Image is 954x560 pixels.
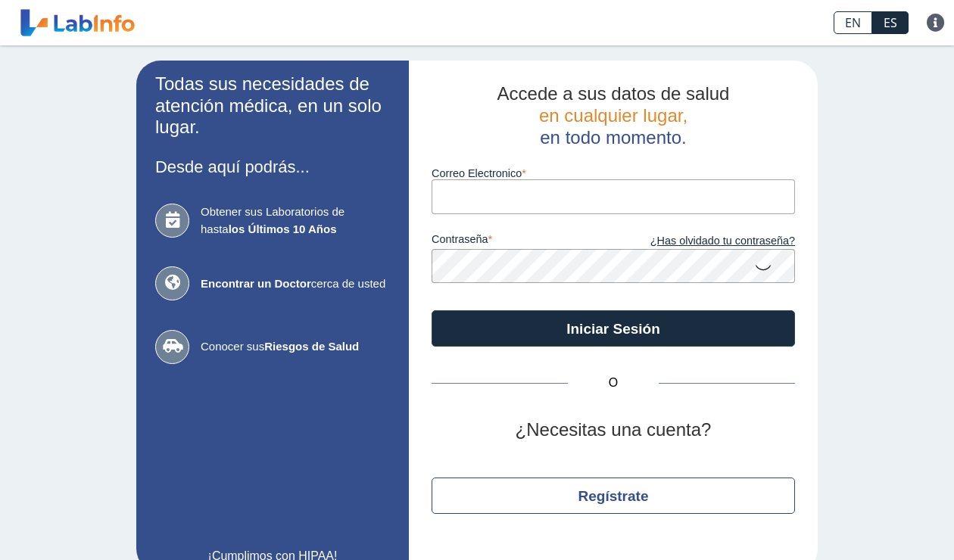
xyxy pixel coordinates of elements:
h2: ¿Necesitas una cuenta? [432,419,795,441]
button: Regístrate [432,478,795,514]
span: cerca de usted [201,275,390,293]
span: en cualquier lugar, [539,105,687,126]
b: Riesgos de Salud [264,340,359,353]
span: Accede a sus datos de salud [497,83,730,104]
span: Conocer sus [201,338,390,356]
span: Obtener sus Laboratorios de hasta [201,204,390,238]
a: ¿Has olvidado tu contraseña? [613,233,795,250]
b: los Últimos 10 Años [229,222,337,235]
span: en todo momento. [540,127,686,148]
a: ES [872,11,909,34]
a: EN [834,11,872,34]
h3: Desde aquí podrás... [155,157,390,176]
b: Encontrar un Doctor [201,277,311,290]
span: O [568,374,659,392]
label: contraseña [432,233,613,250]
button: Iniciar Sesión [432,310,795,347]
h2: Todas sus necesidades de atención médica, en un solo lugar. [155,73,390,138]
label: Correo Electronico [432,167,795,179]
